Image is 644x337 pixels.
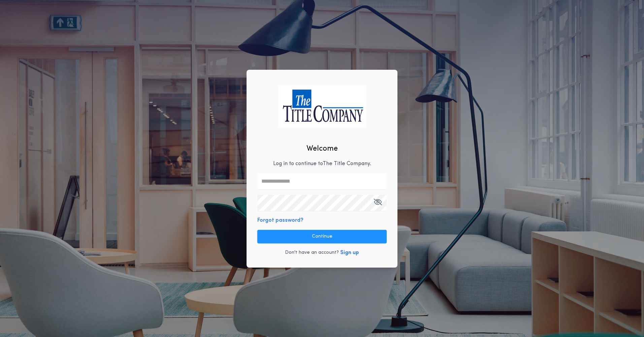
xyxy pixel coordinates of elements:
p: Log in to continue to The Title Company . [273,160,371,168]
img: logo [278,86,366,127]
button: Forgot password? [257,216,303,224]
p: Don't have an account? [285,249,339,256]
h2: Welcome [307,143,338,154]
button: Sign up [340,249,359,257]
button: Continue [257,230,387,243]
